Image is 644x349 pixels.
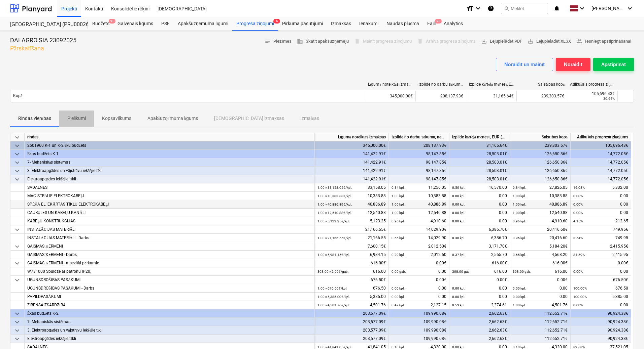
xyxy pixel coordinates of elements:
[452,301,507,309] div: 2,374.61
[593,58,634,71] button: Apstiprināt
[317,303,350,307] small: 1.00 × 4,501.76€ / kpl.
[147,115,198,122] p: Apakšuzņēmuma līgums
[504,6,509,11] span: search
[466,91,516,101] div: 31,165.64€
[317,234,386,242] div: 21,166.55
[27,234,312,242] div: INSTALĀCIJAS MATERIĀLI - Darbs
[273,19,280,24] span: 6
[452,183,507,192] div: 16,570.00
[570,82,615,87] div: Atlikušais progresa ziņojums
[297,38,303,44] span: business
[452,186,465,189] small: 0.50 kpl.
[13,150,21,158] span: keyboard_arrow_down
[513,211,526,215] small: 1.00 kpl.
[510,335,571,343] div: 112,652.71€
[571,175,631,183] div: 14,772.05€
[392,267,446,276] div: 0.00
[10,44,76,52] p: Pārskatīšana
[513,234,568,242] div: 20,416.60
[389,175,449,183] div: 98,147.85€
[317,211,352,215] small: 1.00 × 12,540.88€ / kpl.
[573,303,583,307] small: 0.00%
[513,251,568,259] div: 4,568.20
[389,225,449,234] div: 14,029.90€
[315,259,389,267] div: 616.00€
[449,150,510,158] div: 28,503.01€
[571,276,631,284] div: 676.50€
[513,293,568,301] div: 0.00
[13,243,21,251] span: keyboard_arrow_down
[232,17,278,31] a: Progresa ziņojumi6
[573,203,583,206] small: 0.00%
[368,82,413,87] div: Līgumā noteiktās izmaksas
[27,301,312,309] div: ZIBENSAIZSARDZĪBA
[13,276,21,284] span: keyboard_arrow_down
[510,276,571,284] div: 0.00€
[435,19,442,24] span: 9+
[571,309,631,318] div: 90,924.38€
[510,158,571,167] div: 126,650.86€
[317,270,349,273] small: 308.00 × 2.00€ / gab.
[389,141,449,150] div: 208,137.93€
[389,309,449,318] div: 109,990.08€
[452,194,465,198] small: 0.00 kpl.
[510,326,571,335] div: 112,652.71€
[392,301,446,309] div: 2,127.15
[315,167,389,175] div: 141,422.91€
[27,309,312,318] div: Ēkas budžets K-2
[27,318,312,326] div: 7- Mehaniskās sistēmas
[574,36,634,47] button: Iesniegt apstiprināšanai
[389,259,449,267] div: 0.00€
[392,293,446,301] div: 0.00
[513,253,526,257] small: 0.65 kpl.
[392,217,446,225] div: 4,910.60
[452,284,507,293] div: 0.00
[317,251,386,259] div: 6,984.15
[510,150,571,158] div: 126,650.86€
[573,287,587,290] small: 100.00%
[504,60,545,69] div: Noraidīt un mainīt
[452,267,507,276] div: 616.00
[278,17,327,31] a: Pirkuma pasūtījumi
[315,326,389,335] div: 203,577.09€
[315,141,389,150] div: 345,000.00€
[525,36,574,47] button: Lejupielādēt XLSX
[449,326,510,335] div: 2,662.63€
[389,318,449,326] div: 109,990.08€
[317,236,352,240] small: 1.00 × 21,166.55€ / kpl.
[571,141,631,150] div: 105,696.43€
[27,141,312,150] div: 2601960 K-1 un K-2 ēku budžets
[452,287,465,290] small: 0.00 kpl.
[27,326,312,335] div: 3. Elektroapgādes un vājstrāvu iekšējie tīkli
[452,217,507,225] div: 0.00
[27,158,312,167] div: 7- Mehaniskās sistēmas
[315,309,389,318] div: 203,577.09€
[449,167,510,175] div: 28,503.01€
[452,200,507,209] div: 0.00
[389,242,449,251] div: 2,012.50€
[392,284,446,293] div: 0.00
[513,183,568,192] div: 27,826.05
[513,186,526,189] small: 0.84 kpl.
[573,186,585,189] small: 16.08%
[452,251,507,259] div: 2,555.70
[452,303,465,307] small: 0.53 kpl.
[481,38,522,45] span: Lejupielādēt PDF
[469,82,514,87] div: Izpilde kārtējā mēnesī, EUR (bez PVN)
[610,317,644,349] div: Chat Widget
[452,236,465,240] small: 0.30 kpl.
[13,226,21,234] span: keyboard_arrow_down
[174,17,232,31] a: Apakšuzņēmuma līgumi
[449,318,510,326] div: 2,662.63€
[449,276,510,284] div: 0.00€
[573,192,628,200] div: 0.00
[573,253,585,257] small: 34.59%
[528,38,534,44] span: save_alt
[452,234,507,242] div: 6,386.70
[157,17,174,31] div: PSF
[113,17,157,31] div: Galvenais līgums
[317,203,352,206] small: 1.00 × 40,886.89€ / kpl.
[571,259,631,267] div: 0.00€
[510,167,571,175] div: 126,650.86€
